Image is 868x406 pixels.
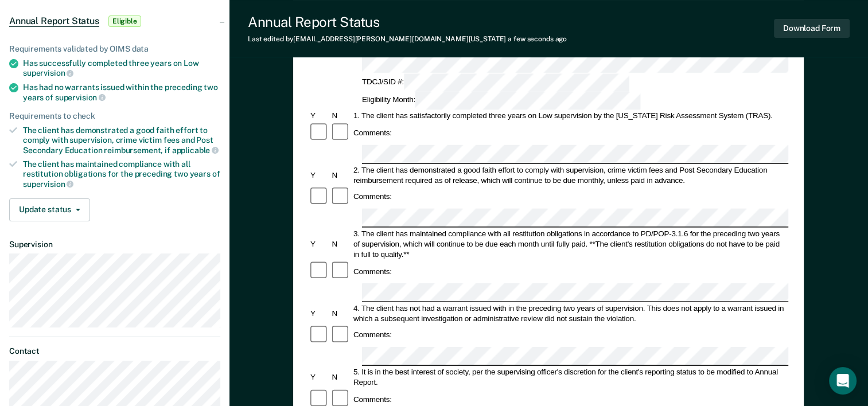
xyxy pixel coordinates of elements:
[55,93,106,102] span: supervision
[352,330,394,340] div: Comments:
[108,15,141,27] span: Eligible
[352,192,394,202] div: Comments:
[330,111,352,121] div: N
[352,128,394,138] div: Comments:
[309,308,330,318] div: Y
[330,170,352,180] div: N
[309,111,330,121] div: Y
[309,372,330,382] div: Y
[330,308,352,318] div: N
[352,111,788,121] div: 1. The client has satisfactorily completed three years on Low supervision by the [US_STATE] Risk ...
[352,394,394,404] div: Comments:
[23,179,73,189] span: supervision
[9,44,220,54] div: Requirements validated by OIMS data
[352,367,788,388] div: 5. It is in the best interest of society, per the supervising officer's discretion for the client...
[9,346,220,356] dt: Contact
[352,303,788,323] div: 4. The client has not had a warrant issued with in the preceding two years of supervision. This d...
[360,92,643,110] div: Eligibility Month:
[248,35,567,43] div: Last edited by [EMAIL_ADDRESS][PERSON_NAME][DOMAIN_NAME][US_STATE]
[23,126,220,155] div: The client has demonstrated a good faith effort to comply with supervision, crime victim fees and...
[829,367,857,395] div: Open Intercom Messenger
[360,74,631,92] div: TDCJ/SID #:
[9,111,220,121] div: Requirements to check
[172,146,219,155] span: applicable
[352,165,788,185] div: 2. The client has demonstrated a good faith effort to comply with supervision, crime victim fees ...
[9,198,90,221] button: Update status
[352,228,788,259] div: 3. The client has maintained compliance with all restitution obligations in accordance to PD/POP-...
[23,58,220,78] div: Has successfully completed three years on Low
[9,15,99,27] span: Annual Report Status
[248,14,567,30] div: Annual Report Status
[309,170,330,180] div: Y
[330,372,352,382] div: N
[9,240,220,249] dt: Supervision
[309,239,330,249] div: Y
[330,239,352,249] div: N
[774,19,850,38] button: Download Form
[352,266,394,276] div: Comments:
[23,159,220,189] div: The client has maintained compliance with all restitution obligations for the preceding two years of
[23,68,73,77] span: supervision
[23,83,220,102] div: Has had no warrants issued within the preceding two years of
[508,35,567,43] span: a few seconds ago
